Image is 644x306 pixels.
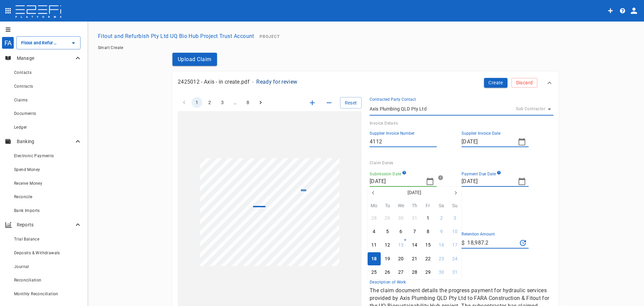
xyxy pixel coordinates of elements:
button: 19 August 2025 [381,252,394,265]
button: 11 August 2025 [368,239,381,252]
th: Su [448,202,462,212]
div: 16 [439,242,444,249]
div: 18 [371,255,377,263]
button: 21 August 2025 [408,252,421,265]
div: 8 [427,228,429,235]
button: 20 August 2025 [394,252,408,265]
div: 26 [385,269,390,276]
div: 7 [413,228,416,235]
div: 28 [371,215,377,222]
div: 15 [425,242,431,249]
div: 5 [386,228,389,235]
div: 17 [452,242,458,249]
button: 1 August 2025 [421,212,434,225]
button: 25 August 2025 [368,266,381,279]
div: 13 [398,242,404,249]
button: 31 August 2025 [448,266,462,279]
div: 6 [399,228,402,235]
button: 14 August 2025 [408,239,421,252]
th: Fr [421,202,435,212]
button: 10 August 2025 [448,225,462,238]
button: 12 August 2025 [381,239,394,252]
button: 3 August 2025 [448,212,462,225]
div: 9 [440,228,443,235]
button: 29 July 2025 [381,212,394,225]
button: 24 August 2025 [448,252,462,265]
div: 1 [427,215,429,222]
button: 15 August 2025 [421,239,434,252]
button: 8 August 2025 [421,225,434,238]
div: 20 [398,255,404,263]
div: 28 [412,269,417,276]
div: 24 [452,255,458,263]
button: 7 August 2025 [408,225,421,238]
div: 25 [371,269,377,276]
button: 18 August 2025 [368,252,381,265]
th: We [394,202,408,212]
button: 4 August 2025 [368,225,381,238]
div: 11 [371,242,377,249]
div: 29 [425,269,431,276]
button: [DATE] [379,187,449,199]
button: 2 August 2025 [435,212,448,225]
div: 30 [398,215,404,222]
th: Tu [381,202,394,212]
div: 30 [439,269,444,276]
div: 2 [440,215,443,222]
button: 28 July 2025 [368,212,381,225]
div: 4 [373,228,375,235]
div: 31 [452,269,458,276]
div: 27 [398,269,404,276]
button: 29 August 2025 [421,266,434,279]
button: 28 August 2025 [408,266,421,279]
button: 23 August 2025 [435,252,448,265]
button: 16 August 2025 [435,239,448,252]
th: Th [408,202,421,212]
button: 13 August 2025 [394,239,408,252]
button: 5 August 2025 [381,225,394,238]
div: 21 [412,255,417,263]
th: Sa [435,202,448,212]
div: 23 [439,255,444,263]
div: 19 [385,255,390,263]
button: 30 August 2025 [435,266,448,279]
button: 27 August 2025 [394,266,408,279]
button: 26 August 2025 [381,266,394,279]
button: 17 August 2025 [448,239,462,252]
div: 12 [385,242,390,249]
div: 3 [453,215,456,222]
div: 10 [452,228,458,235]
th: Mo [367,202,381,212]
button: 22 August 2025 [421,252,434,265]
button: 31 July 2025 [408,212,421,225]
div: 22 [425,255,431,263]
div: 29 [385,215,390,222]
div: 14 [412,242,417,249]
button: 9 August 2025 [435,225,448,238]
button: 30 July 2025 [394,212,408,225]
div: 31 [412,215,417,222]
button: 6 August 2025 [394,225,408,238]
